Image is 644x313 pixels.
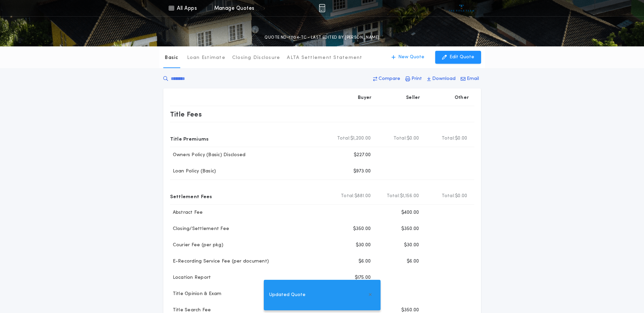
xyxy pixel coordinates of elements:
p: Abstract Fee [170,209,203,216]
p: ALTA Settlement Statement [287,55,362,61]
span: $881.00 [354,193,371,200]
p: Owners Policy (Basic) Disclosed [170,152,246,159]
span: Updated Quote [269,291,306,299]
b: Total: [442,135,455,142]
span: $0.00 [455,135,467,142]
span: $0.00 [455,193,467,200]
p: Closing/Settlement Fee [170,226,229,232]
p: Edit Quote [449,54,474,61]
p: $6.00 [407,258,419,265]
b: Total: [387,193,400,200]
p: $350.00 [401,226,419,232]
p: QUOTE ND-11104-TC - LAST EDITED BY [PERSON_NAME] [264,34,379,41]
p: $350.00 [353,226,371,232]
p: Settlement Fees [170,191,212,202]
p: Basic [165,55,178,61]
b: Total: [442,193,455,200]
b: Total: [341,193,354,200]
p: Title Fees [170,109,202,120]
span: $1,200.00 [350,135,371,142]
button: Edit Quote [435,51,481,64]
p: $400.00 [401,209,419,216]
p: Loan Estimate [187,55,225,61]
p: $30.00 [404,242,419,249]
button: Email [459,73,481,85]
p: Buyer [358,95,371,101]
p: Seller [406,95,420,101]
p: $6.00 [358,258,371,265]
p: Email [467,76,479,82]
p: Download [432,76,456,82]
p: E-Recording Service Fee (per document) [170,258,269,265]
span: $1,156.00 [400,193,419,200]
img: vs-icon [449,5,474,12]
p: Closing Disclosure [232,55,280,61]
p: Location Report [170,274,211,281]
p: $227.00 [354,152,371,159]
p: Other [454,95,468,101]
b: Total: [393,135,407,142]
p: Loan Policy (Basic) [170,168,216,175]
p: $30.00 [356,242,371,249]
p: Print [411,76,422,82]
span: $0.00 [407,135,419,142]
p: Title Premiums [170,133,209,144]
p: New Quote [398,54,424,61]
button: New Quote [385,51,431,64]
b: Total: [337,135,351,142]
button: Print [403,73,424,85]
p: $973.00 [353,168,371,175]
img: img [319,4,325,12]
p: $175.00 [355,274,371,281]
button: Compare [371,73,402,85]
p: Compare [379,76,400,82]
p: Courier Fee (per pkg) [170,242,223,249]
button: Download [425,73,458,85]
